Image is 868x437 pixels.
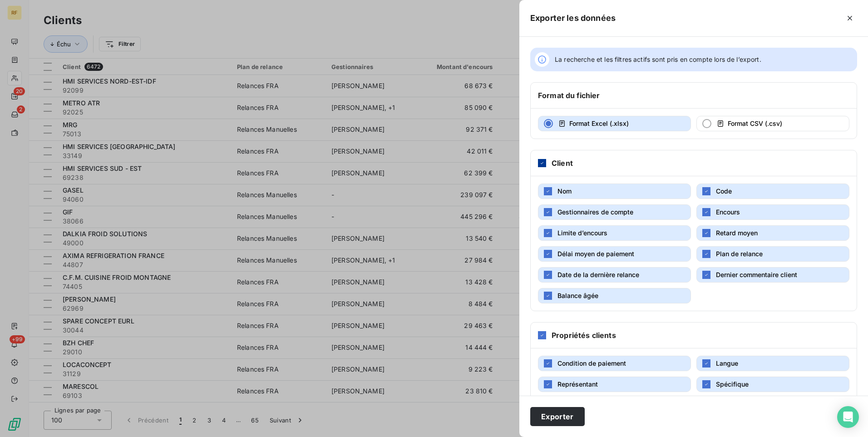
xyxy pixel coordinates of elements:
[696,116,849,131] button: Format CSV (.csv)
[538,225,691,241] button: Limite d’encours
[557,292,598,299] span: Balance âgée
[538,267,691,283] button: Date de la dernière relance
[557,380,598,388] span: Représentant
[552,158,573,169] h6: Client
[696,246,849,262] button: Plan de relance
[716,271,797,278] span: Dernier commentaire client
[716,229,758,237] span: Retard moyen
[716,380,749,388] span: Spécifique
[696,184,849,199] button: Code
[557,250,634,258] span: Délai moyen de paiement
[569,119,629,127] span: Format Excel (.xlsx)
[557,359,626,367] span: Condition de paiement
[538,246,691,262] button: Délai moyen de paiement
[696,225,849,241] button: Retard moyen
[696,204,849,220] button: Encours
[538,90,600,101] h6: Format du fichier
[716,250,763,258] span: Plan de relance
[716,187,732,195] span: Code
[530,12,616,25] h5: Exporter les données
[538,184,691,199] button: Nom
[538,116,691,131] button: Format Excel (.xlsx)
[552,330,616,341] h6: Propriétés clients
[837,406,859,428] div: Open Intercom Messenger
[538,356,691,371] button: Condition de paiement
[555,55,761,64] span: La recherche et les filtres actifs sont pris en compte lors de l’export.
[557,208,633,216] span: Gestionnaires de compte
[538,377,691,392] button: Représentant
[716,208,740,216] span: Encours
[557,187,572,195] span: Nom
[696,267,849,283] button: Dernier commentaire client
[538,288,691,303] button: Balance âgée
[530,407,585,426] button: Exporter
[696,356,849,371] button: Langue
[557,229,607,237] span: Limite d’encours
[696,377,849,392] button: Spécifique
[557,271,639,278] span: Date de la dernière relance
[716,359,738,367] span: Langue
[538,204,691,220] button: Gestionnaires de compte
[728,119,782,127] span: Format CSV (.csv)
